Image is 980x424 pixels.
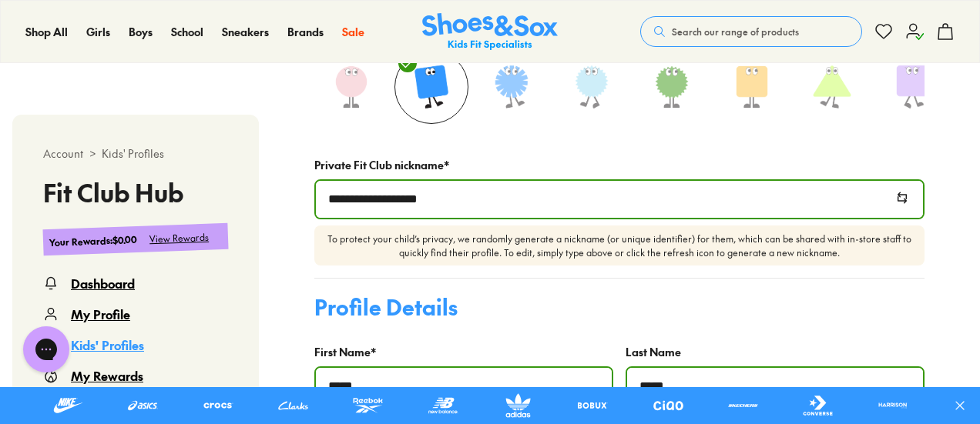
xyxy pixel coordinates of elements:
[89,145,96,162] span: >
[287,24,324,40] a: Brands
[171,24,203,39] span: School
[43,274,228,292] a: Dashboard
[171,24,203,40] a: School
[43,180,228,205] h3: Fit Club Hub
[327,232,912,259] p: To protect your child’s privacy, we randomly generate a nickname (or unique identifier) for them,...
[15,321,77,378] iframe: Gorgias live chat messenger
[640,16,862,47] button: Search our range of products
[25,24,68,40] a: Shop All
[886,181,923,218] div: Generate new private fit club nickname
[342,24,364,39] span: Sale
[129,24,153,40] a: Boys
[25,24,68,39] span: Shop All
[149,230,210,246] div: View Rewards
[102,145,164,162] span: Kids' Profiles
[222,24,269,40] a: Sneakers
[342,24,364,40] a: Sale
[222,24,269,39] span: Sneakers
[71,305,130,323] div: My Profile
[43,305,228,323] a: My Profile
[43,336,228,354] a: Kids' Profiles
[314,344,376,359] label: First Name *
[626,344,681,359] label: Last Name
[672,25,799,38] span: Search our range of products
[43,366,228,385] a: My Rewards
[129,24,153,39] span: Boys
[287,24,324,39] span: Brands
[314,157,449,172] label: Private Fit Club nickname *
[86,24,110,39] span: Girls
[86,24,110,40] a: Girls
[71,366,143,385] div: My Rewards
[43,145,83,162] span: Account
[422,13,558,51] a: Shoes & Sox
[422,13,558,51] img: SNS_Logo_Responsive.svg
[71,274,135,292] div: Dashboard
[314,291,458,323] div: Profile Details
[49,232,138,249] div: Your Rewards : $0.00
[71,336,144,354] div: Kids' Profiles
